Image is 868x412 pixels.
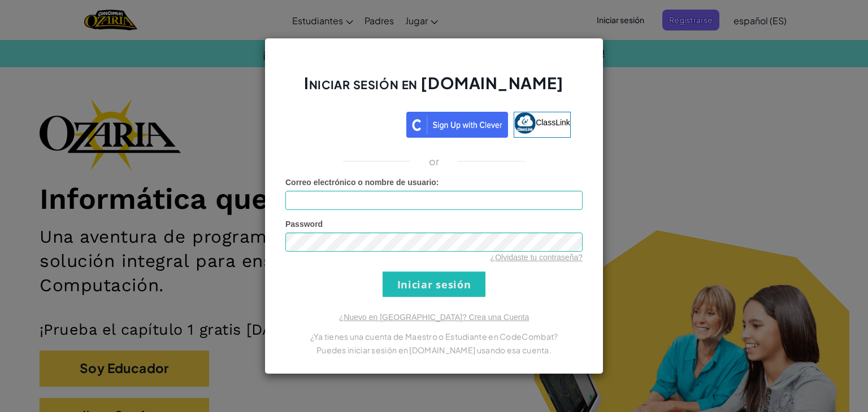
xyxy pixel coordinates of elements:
a: ¿Olvidaste tu contraseña? [491,253,583,262]
iframe: Sign in with Google Button [292,111,406,135]
h2: Iniciar sesión en [DOMAIN_NAME] [285,72,583,105]
span: Password [285,220,323,229]
img: clever_sso_button@2x.png [406,112,508,138]
label: : [285,177,439,188]
a: ¿Nuevo en [GEOGRAPHIC_DATA]? Crea una Cuenta [339,313,529,322]
p: Puedes iniciar sesión en [DOMAIN_NAME] usando esa cuenta. [285,343,583,357]
p: or [429,155,440,168]
span: ClassLink [536,118,570,127]
span: Correo electrónico o nombre de usuario [285,178,436,187]
p: ¿Ya tienes una cuenta de Maestro o Estudiante en CodeCombat? [285,330,583,343]
img: classlink-logo-small.png [514,112,536,134]
input: Iniciar sesión [383,271,485,297]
